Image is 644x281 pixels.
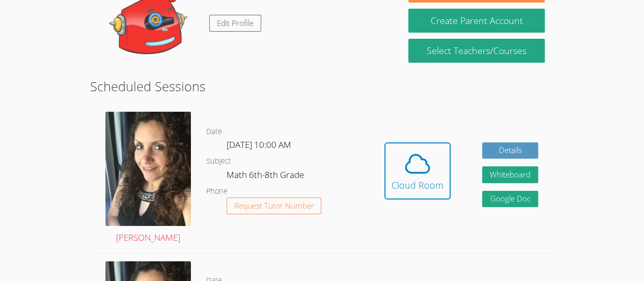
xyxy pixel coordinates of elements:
[90,76,554,96] h2: Scheduled Sessions
[408,39,544,63] a: Select Teachers/Courses
[482,191,538,208] a: Google Doc
[482,166,538,183] button: Whiteboard
[482,142,538,159] a: Details
[206,125,222,138] dt: Date
[227,168,306,185] dd: Math 6th-8th Grade
[206,155,231,168] dt: Subject
[209,15,261,32] a: Edit Profile
[234,202,314,210] span: Request Tutor Number
[227,139,291,150] span: [DATE] 10:00 AM
[105,112,191,226] img: avatar.png
[391,178,443,192] div: Cloud Room
[408,9,544,33] button: Create Parent Account
[227,197,322,214] button: Request Tutor Number
[105,112,191,245] a: [PERSON_NAME]
[206,185,228,198] dt: Phone
[384,142,451,199] button: Cloud Room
